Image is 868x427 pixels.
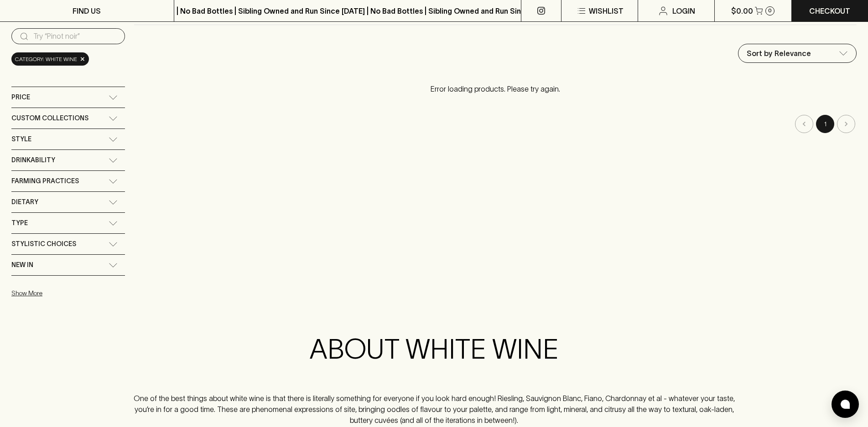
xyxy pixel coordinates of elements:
[11,129,125,149] div: Style
[589,5,624,16] p: Wishlist
[11,171,125,191] div: Farming Practices
[841,400,850,409] img: bubble-icon
[731,5,753,16] p: $0.00
[11,113,88,124] span: Custom Collections
[11,192,125,212] div: Dietary
[73,5,101,16] p: FIND US
[15,55,77,64] span: Category: white wine
[11,175,79,187] span: Farming Practices
[11,217,28,229] span: Type
[11,238,76,250] span: Stylistic Choices
[130,393,738,426] p: One of the best things about white wine is that there is literally something for everyone if you ...
[11,213,125,233] div: Type
[130,333,738,365] h2: ABOUT WHITE WINE
[11,259,33,271] span: New In
[816,115,834,133] button: page 1
[11,92,30,103] span: Price
[768,8,772,13] p: 0
[11,108,125,129] div: Custom Collections
[11,150,125,170] div: Drinkability
[11,87,125,108] div: Price
[747,48,811,59] p: Sort by Relevance
[80,54,85,64] span: ×
[11,234,125,254] div: Stylistic Choices
[11,134,31,145] span: Style
[11,255,125,275] div: New In
[11,154,55,166] span: Drinkability
[33,29,118,44] input: Try “Pinot noir”
[738,44,856,62] div: Sort by Relevance
[809,5,850,16] p: Checkout
[134,115,857,133] nav: pagination navigation
[11,284,131,303] button: Show More
[672,5,695,16] p: Login
[11,196,38,208] span: Dietary
[134,74,857,103] p: Error loading products. Please try again.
